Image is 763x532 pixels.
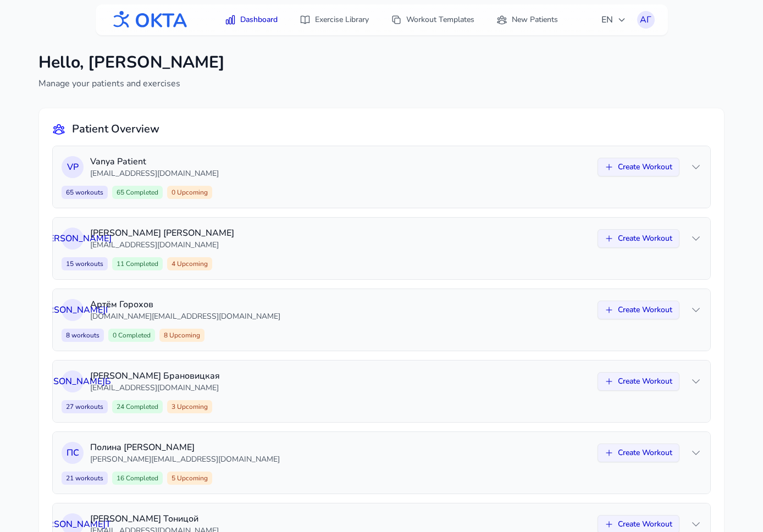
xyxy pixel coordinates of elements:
span: Upcoming [175,402,208,411]
a: New Patients [490,10,565,30]
span: 8 [62,329,104,342]
span: 8 [159,329,204,342]
span: Upcoming [175,259,208,268]
span: Completed [124,259,158,268]
p: Vanya Patient [90,155,591,168]
span: 11 [112,257,163,270]
button: Create Workout [598,444,679,462]
span: [PERSON_NAME] Б [34,375,111,388]
p: [EMAIL_ADDRESS][DOMAIN_NAME] [90,383,591,394]
span: 16 [112,472,163,485]
span: 65 [62,186,108,199]
img: OKTA logo [109,5,188,34]
span: 0 [108,329,155,342]
span: Completed [124,402,158,411]
span: 65 [112,186,163,199]
span: 27 [62,400,108,413]
h1: Hello, [PERSON_NAME] [38,53,225,73]
span: 4 [167,257,212,270]
a: Exercise Library [293,10,375,30]
button: EN [595,9,633,31]
span: 5 [167,472,212,485]
p: [EMAIL_ADDRESS][DOMAIN_NAME] [90,240,591,251]
p: [DOMAIN_NAME][EMAIL_ADDRESS][DOMAIN_NAME] [90,311,591,322]
span: workouts [74,259,103,268]
span: EN [601,13,626,26]
p: Manage your patients and exercises [38,77,225,90]
button: АГ [637,11,655,29]
span: workouts [74,402,103,411]
span: Completed [117,331,151,340]
span: Upcoming [175,474,208,483]
p: [PERSON_NAME] [PERSON_NAME] [90,226,591,240]
span: [PERSON_NAME] Т [35,518,111,531]
p: Полина [PERSON_NAME] [90,441,591,454]
span: workouts [74,188,103,197]
span: Completed [124,474,158,483]
a: Dashboard [218,10,284,30]
span: workouts [74,474,103,483]
p: Артём Горохов [90,298,591,311]
span: 0 [167,186,212,199]
h2: Patient Overview [72,121,159,137]
p: [EMAIL_ADDRESS][DOMAIN_NAME] [90,168,591,179]
span: [PERSON_NAME] Г [35,303,110,317]
span: 15 [62,257,108,270]
p: [PERSON_NAME] Брановицкая [90,369,591,383]
p: [PERSON_NAME] Тоницой [90,512,591,525]
span: workouts [70,331,99,340]
button: Create Workout [598,301,679,319]
button: Create Workout [598,158,679,176]
button: Create Workout [598,229,679,248]
span: 24 [112,400,163,413]
span: Upcoming [168,331,200,340]
span: Completed [124,188,158,197]
span: 3 [167,400,212,413]
a: Workout Templates [384,10,481,30]
button: Create Workout [598,372,679,391]
span: П С [67,446,79,459]
p: [PERSON_NAME][EMAIL_ADDRESS][DOMAIN_NAME] [90,454,591,465]
span: 21 [62,472,108,485]
span: V P [67,160,79,174]
span: Upcoming [175,188,208,197]
span: О [PERSON_NAME] [34,232,112,245]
